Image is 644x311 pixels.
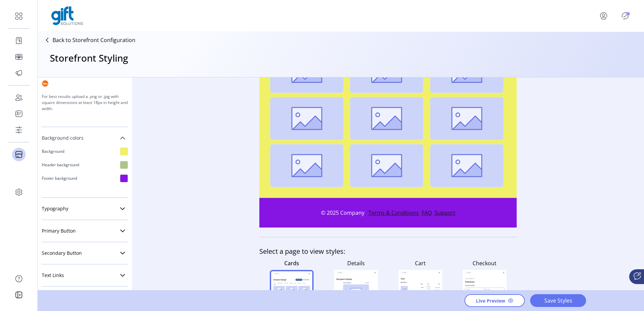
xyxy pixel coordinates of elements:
p: Back to Storefront Configuration [53,36,135,44]
span: Text Links [42,273,64,278]
p: Checkout [473,256,496,270]
p: Details [347,256,365,270]
span: Primary Button [42,229,76,233]
p: For best results upload a .png or .jpg with square dimensions at least 18px in height and width. [42,91,128,114]
a: Secondary Button [42,246,128,260]
button: Live Preview [464,294,525,307]
span: Typography [42,206,68,211]
button: Save Styles [530,294,586,307]
span: Background colors [42,136,84,140]
span: Live Preview [476,297,505,304]
div: Background colors [42,145,128,193]
a: Support [434,209,455,217]
a: Background colors [42,131,128,145]
h4: Select a page to view styles: [259,246,517,256]
p: Footer background [42,175,77,181]
p: Cart [415,256,426,270]
span: Save Styles [539,297,577,305]
span: Secondary Button [42,251,82,255]
a: Typography [42,202,128,215]
button: menu [590,8,620,24]
a: Primary Button [42,224,128,238]
p: Cards [284,256,299,270]
button: Publisher Panel [620,10,631,21]
p: Background [42,148,64,154]
img: logo [51,6,83,25]
a: Terms & Conditions [368,209,422,217]
a: FAQ [422,209,434,217]
p: © 2025 Company [321,209,368,217]
a: Text Links [42,269,128,282]
h3: Storefront Styling [50,51,128,65]
p: Header background [42,162,79,168]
